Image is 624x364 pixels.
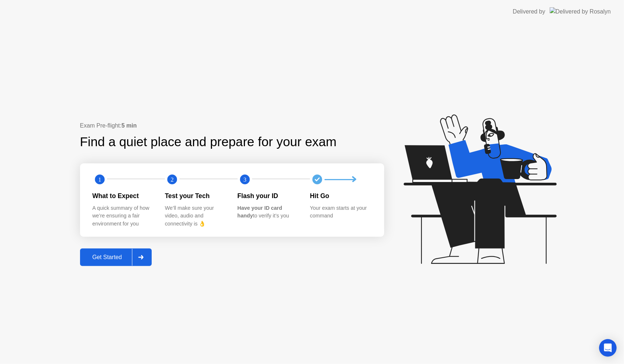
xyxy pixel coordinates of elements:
[171,176,174,183] text: 2
[92,191,154,201] div: What to Expect
[238,205,282,219] b: Have your ID card handy
[238,204,299,220] div: to verify it’s you
[238,191,299,201] div: Flash your ID
[550,7,611,16] img: Delivered by Rosalyn
[80,249,152,266] button: Get Started
[243,176,246,183] text: 3
[92,204,154,228] div: A quick summary of how we’re ensuring a fair environment for you
[513,7,545,16] div: Delivered by
[165,204,226,228] div: We’ll make sure your video, audio and connectivity is 👌
[599,339,617,357] div: Open Intercom Messenger
[80,121,384,130] div: Exam Pre-flight:
[80,132,338,152] div: Find a quiet place and prepare for your exam
[98,176,101,183] text: 1
[82,254,132,261] div: Get Started
[165,191,226,201] div: Test your Tech
[310,204,371,220] div: Your exam starts at your command
[121,122,137,129] b: 5 min
[310,191,371,201] div: Hit Go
